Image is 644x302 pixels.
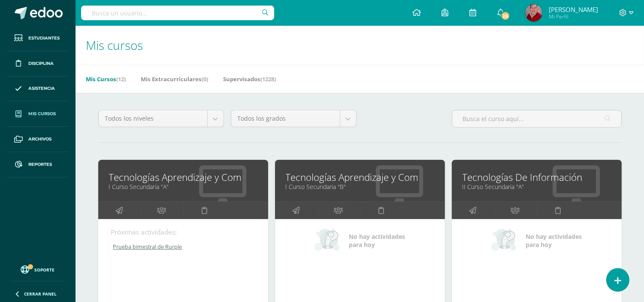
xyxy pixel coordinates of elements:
[105,110,201,127] span: Todos los niveles
[7,26,69,51] a: Estudiantes
[28,136,51,143] span: Archivos
[549,5,598,14] span: [PERSON_NAME]
[7,152,69,177] a: Reportes
[202,75,208,83] span: (0)
[28,60,54,67] span: Disciplina
[525,4,542,21] img: fd73516eb2f546aead7fb058580fc543.png
[116,75,126,83] span: (12)
[286,183,434,191] a: I Curso Secundaria "B"
[99,110,224,127] a: Todos los niveles
[141,72,208,86] a: Mis Extracurriculares(0)
[549,13,598,20] span: Mi Perfil
[349,232,405,249] span: No hay actividades para hoy
[7,51,69,76] a: Disciplina
[10,263,65,275] a: Soporte
[452,110,621,127] input: Busca el curso aquí...
[28,161,52,168] span: Reportes
[24,291,57,297] span: Cerrar panel
[314,228,343,253] img: no_activities_small.png
[231,110,356,127] a: Todos los grados
[501,11,510,21] span: 26
[109,183,257,191] a: I Curso Secundaria "A"
[28,110,56,117] span: Mis cursos
[223,72,276,86] a: Supervisados(1228)
[260,75,276,83] span: (1228)
[28,35,60,42] span: Estudiantes
[86,72,126,86] a: Mis Cursos(12)
[28,85,55,92] span: Asistencia
[109,171,257,184] a: Tecnologías Aprendizaje y Com
[7,76,69,102] a: Asistencia
[35,267,55,273] span: Soporte
[286,171,434,184] a: Tecnologías Aprendizaje y Com
[7,101,69,127] a: Mis cursos
[463,183,611,191] a: II Curso Secundaria "A"
[81,6,274,20] input: Busca un usuario...
[491,228,520,253] img: no_activities_small.png
[238,110,333,127] span: Todos los grados
[526,232,582,249] span: No hay actividades para hoy
[111,243,256,250] a: Prueba bimestral de Rurple
[7,127,69,152] a: Archivos
[86,37,143,53] span: Mis cursos
[111,228,255,237] div: Próximas actividades:
[463,171,611,184] a: Tecnologías De Información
